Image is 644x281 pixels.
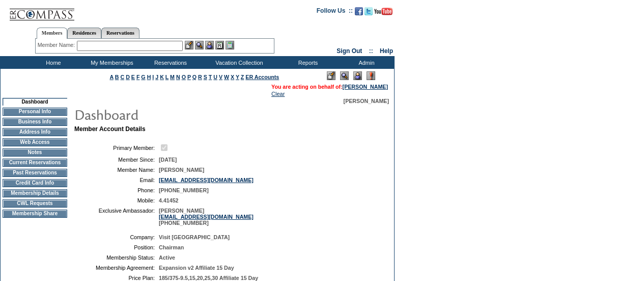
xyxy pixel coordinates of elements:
a: Subscribe to our YouTube Channel [374,10,393,16]
a: N [176,74,180,80]
td: Primary Member: [78,143,155,152]
span: You are acting on behalf of: [271,84,388,90]
td: Personal Info [3,108,67,116]
img: Impersonate [353,71,362,80]
a: [PERSON_NAME] [343,84,388,90]
a: Members [37,28,68,39]
td: Vacation Collection [199,56,277,69]
a: C [120,74,124,80]
a: Z [241,74,244,80]
td: Notes [3,148,67,157]
td: Credit Card Info [3,179,67,187]
td: Email: [78,177,155,183]
span: Chairman [159,244,184,250]
span: Visit [GEOGRAPHIC_DATA] [159,234,230,240]
td: Position: [78,244,155,250]
td: Reports [277,56,336,69]
span: Active [159,254,175,261]
img: Log Concern/Member Elevation [367,71,375,80]
img: Follow us on Twitter [365,7,373,15]
td: Membership Share [3,210,67,218]
a: J [155,74,158,80]
a: E [131,74,135,80]
a: [EMAIL_ADDRESS][DOMAIN_NAME] [159,214,254,220]
a: I [152,74,154,80]
a: X [231,74,234,80]
td: Membership Agreement: [78,265,155,271]
div: Member Name: [38,41,77,49]
a: Residences [67,28,101,38]
span: 4.41452 [159,197,179,203]
td: Price Plan: [78,275,155,281]
td: Phone: [78,187,155,193]
span: [PERSON_NAME] [PHONE_NUMBER] [159,208,254,226]
a: S [204,74,207,80]
td: Member Name: [78,167,155,173]
a: K [160,74,164,80]
a: P [187,74,191,80]
a: Reservations [101,28,139,38]
td: Home [23,56,81,69]
span: Expansion v2 Affiliate 15 Day [159,265,234,271]
a: O [182,74,186,80]
img: Reservations [215,41,224,49]
img: Become our fan on Facebook [355,7,363,15]
a: Become our fan on Facebook [355,10,363,16]
td: Member Since: [78,157,155,163]
td: Company: [78,234,155,240]
td: Current Reservations [3,159,67,167]
span: [DATE] [159,157,177,163]
a: B [115,74,119,80]
span: :: [369,47,373,55]
span: [PERSON_NAME] [344,98,389,104]
a: T [209,74,212,80]
td: Exclusive Ambassador: [78,208,155,226]
a: ER Accounts [245,74,279,80]
a: Help [380,47,393,55]
td: Business Info [3,118,67,126]
span: [PERSON_NAME] [159,167,204,173]
td: Admin [336,56,395,69]
a: D [126,74,130,80]
img: View Mode [340,71,349,80]
td: Membership Status: [78,254,155,261]
img: b_calculator.gif [226,41,234,49]
a: R [198,74,202,80]
td: My Memberships [81,56,140,69]
td: Web Access [3,138,67,146]
a: Follow us on Twitter [365,10,373,16]
img: Edit Mode [327,71,335,80]
img: Impersonate [205,41,214,49]
a: Y [236,74,239,80]
a: M [170,74,175,80]
td: Membership Details [3,189,67,197]
td: Address Info [3,128,67,136]
td: Follow Us :: [317,6,353,18]
a: H [147,74,151,80]
a: G [141,74,145,80]
img: b_edit.gif [185,41,193,49]
b: Member Account Details [74,125,146,133]
a: F [136,74,140,80]
img: pgTtlDashboard.gif [74,104,277,124]
a: Q [192,74,197,80]
a: W [224,74,229,80]
a: Sign Out [337,47,362,55]
a: A [110,74,114,80]
td: Mobile: [78,197,155,203]
img: View [195,41,204,49]
img: Subscribe to our YouTube Channel [374,8,393,15]
a: U [213,74,217,80]
a: V [219,74,222,80]
span: [PHONE_NUMBER] [159,187,209,193]
a: Clear [271,91,285,97]
td: Reservations [140,56,199,69]
td: CWL Requests [3,199,67,208]
td: Past Reservations [3,169,67,177]
a: [EMAIL_ADDRESS][DOMAIN_NAME] [159,177,254,183]
span: 185/375-9.5,15,20,25,30 Affiliate 15 Day [159,275,258,281]
td: Dashboard [3,98,67,106]
a: L [165,74,169,80]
